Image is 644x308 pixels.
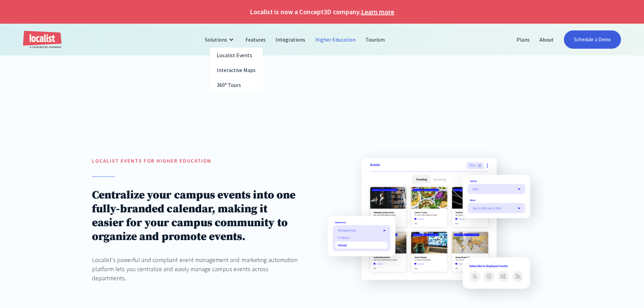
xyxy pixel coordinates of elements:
a: About [535,31,559,48]
a: home [23,31,62,49]
a: Integrations [271,31,310,48]
a: Higher Education [311,31,361,48]
h1: Centralize your campus events into one fully-branded calendar, making it easier for your campus c... [92,188,299,244]
a: Tourism [361,31,390,48]
div: Solutions [205,35,227,44]
h5: localist Events for Higher education [92,157,299,165]
nav: Solutions [210,48,263,92]
a: Learn more [361,7,394,17]
a: Localist Events [210,48,263,63]
div: Localist's powerful and compliant event management and marketing automation platform lets you cen... [92,255,299,283]
a: Features [241,31,271,48]
a: 360° Tours [210,77,263,92]
a: Interactive Maps [210,63,263,77]
div: Solutions [200,31,241,48]
a: Plans [512,31,535,48]
a: Schedule a Demo [564,30,621,49]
